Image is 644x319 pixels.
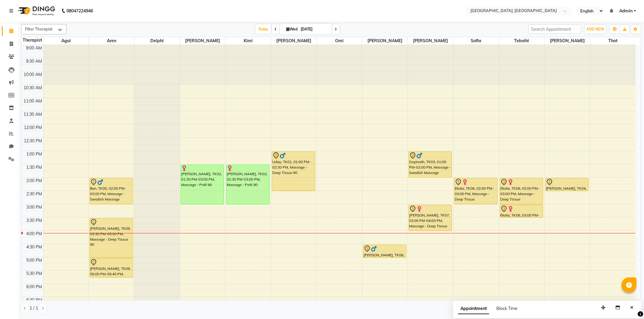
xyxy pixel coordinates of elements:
span: ADD NEW [586,27,604,31]
span: Wed [285,27,299,31]
input: 2025-09-03 [299,25,329,34]
span: Today [256,24,271,34]
div: Ekata, TK06, 03:00 PM-03:30 PM, Massage - Foot Massage [500,205,543,217]
div: 6:30 PM [25,297,43,303]
div: [PERSON_NAME], TK07, 03:00 PM-04:00 PM, Massage - Deep Tissue [409,205,452,231]
div: 12:00 PM [23,125,43,131]
div: 4:00 PM [25,231,43,237]
div: [PERSON_NAME], TK02, 01:30 PM-03:00 PM, Massage - Potli 90 [181,165,224,204]
span: Aren [89,37,134,45]
img: logo [15,2,57,19]
div: 2:30 PM [25,191,43,197]
span: Teboihi [499,37,544,45]
span: [PERSON_NAME] [362,37,408,45]
div: 5:00 PM [25,257,43,264]
div: 10:30 AM [22,85,43,91]
div: Ekata, TK06, 02:00 PM-03:00 PM, Massage - Deep Tissue [454,178,497,204]
span: 1 / 1 [30,305,38,311]
div: 3:30 PM [25,217,43,224]
span: [PERSON_NAME] [180,37,225,45]
div: 9:00 AM [25,45,43,51]
span: Omi [317,37,362,45]
span: Sofia [453,37,499,45]
span: Kimi [226,37,271,45]
span: Agui [43,37,89,45]
div: 1:30 PM [25,164,43,171]
span: [PERSON_NAME] [271,37,316,45]
div: 9:30 AM [25,58,43,65]
div: 10:00 AM [22,71,43,78]
div: 1:00 PM [25,151,43,157]
div: Uday, TK01, 01:00 PM-02:30 PM, Massage - Deep Tissue 90 [272,152,315,191]
div: Therapist [21,37,43,43]
div: 5:30 PM [25,270,43,277]
div: [PERSON_NAME], TK08, 04:30 PM-05:00 PM, Waxing - Full Legs Waxing Men Rica [363,245,406,257]
b: 08047224946 [66,2,93,19]
div: [PERSON_NAME], TK09, 03:30 PM-05:00 PM, Massage - Deep Tissue 90 [90,218,133,257]
span: Block Time [496,306,517,311]
div: 6:00 PM [25,284,43,290]
div: Gopinath, TK03, 01:00 PM-02:00 PM, Massage - Swedish Massage [409,152,452,177]
div: Ben, TK05, 02:00 PM-03:00 PM, Massage - Swedish Massage [90,178,133,204]
div: [PERSON_NAME], TK02, 01:30 PM-03:00 PM, Massage - Potli 90 [226,165,269,204]
button: ADD NEW [585,25,606,33]
span: [PERSON_NAME] [545,37,590,45]
span: Thot [590,37,636,45]
div: 3:00 PM [25,204,43,210]
div: 2:00 PM [25,178,43,184]
div: Ekata, TK06, 02:00 PM-03:00 PM, Massage - Deep Tissue [500,178,543,204]
span: Filter Therapist [25,27,53,31]
div: 11:00 AM [22,98,43,104]
div: 4:30 PM [25,244,43,250]
button: Close [627,303,636,312]
div: [PERSON_NAME], TK09, 05:00 PM-05:45 PM, Pedicure - Regular Pedicure [90,258,133,277]
span: Admin [619,8,633,14]
span: Delphi [134,37,180,45]
div: 12:30 PM [23,138,43,144]
div: 11:30 AM [22,111,43,118]
span: Appointment [458,303,489,314]
div: [PERSON_NAME], TK04, 02:00 PM-02:30 PM, Massage - Head Back Shoulder [546,178,588,191]
input: Search Appointment [528,24,581,34]
span: [PERSON_NAME] [408,37,453,45]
